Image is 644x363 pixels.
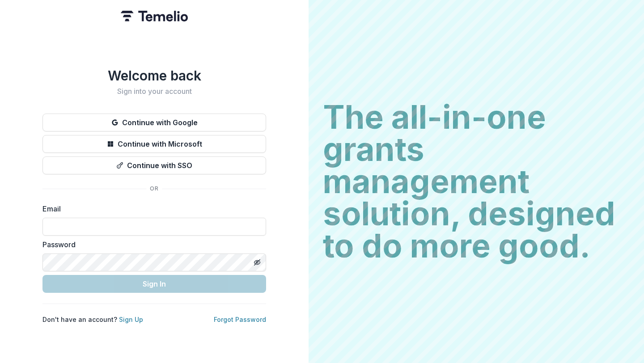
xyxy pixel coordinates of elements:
a: Sign Up [119,316,143,323]
button: Toggle password visibility [250,255,264,270]
p: Don't have an account? [42,315,143,324]
button: Continue with Microsoft [42,135,266,153]
h2: Sign into your account [42,87,266,96]
button: Continue with SSO [42,156,266,174]
button: Continue with Google [42,114,266,131]
a: Forgot Password [214,316,266,323]
label: Email [42,203,261,214]
h1: Welcome back [42,68,266,84]
button: Sign In [42,275,266,293]
label: Password [42,239,261,250]
img: Temelio [121,11,188,21]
